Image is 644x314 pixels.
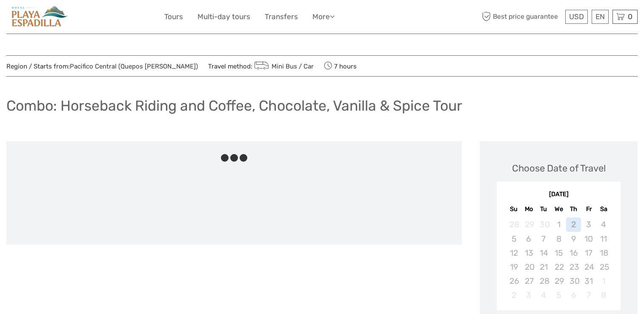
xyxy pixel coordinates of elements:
a: Pacifico Central (Quepos [PERSON_NAME]) [70,63,198,70]
div: Not available Thursday, October 9th, 2025 [566,232,581,246]
div: Su [506,203,521,215]
a: Multi-day tours [197,11,250,23]
div: Not available Thursday, October 2nd, 2025 [566,217,581,231]
div: Not available Friday, October 3rd, 2025 [581,217,596,231]
div: Not available Sunday, October 12th, 2025 [506,246,521,260]
div: Not available Saturday, October 25th, 2025 [596,260,611,274]
div: Not available Sunday, November 2nd, 2025 [506,288,521,302]
div: Not available Friday, November 7th, 2025 [581,288,596,302]
div: Not available Friday, October 31st, 2025 [581,274,596,288]
a: More [312,11,335,23]
span: Travel method: [208,60,314,72]
div: Not available Saturday, November 8th, 2025 [596,288,611,302]
div: Not available Wednesday, November 5th, 2025 [551,288,566,302]
a: Transfers [265,11,298,23]
div: Not available Saturday, October 18th, 2025 [596,246,611,260]
div: Sa [596,203,611,215]
div: Not available Saturday, October 4th, 2025 [596,217,611,231]
div: Not available Wednesday, October 22nd, 2025 [551,260,566,274]
div: Not available Sunday, October 5th, 2025 [506,232,521,246]
div: Not available Sunday, October 19th, 2025 [506,260,521,274]
div: Not available Tuesday, November 4th, 2025 [536,288,551,302]
div: month 2025-10 [500,217,618,302]
div: Not available Tuesday, September 30th, 2025 [536,217,551,231]
a: Tours [164,11,183,23]
h1: Combo: Horseback Riding and Coffee, Chocolate, Vanilla & Spice Tour [6,97,462,114]
a: Mini Bus / Car [252,63,314,70]
div: [DATE] [497,190,621,199]
span: 0 [627,12,634,21]
span: Region / Starts from: [6,62,198,71]
div: Tu [536,203,551,215]
div: Choose Date of Travel [512,162,606,175]
div: Not available Thursday, October 30th, 2025 [566,274,581,288]
div: EN [592,10,609,24]
div: Mo [521,203,536,215]
span: 7 hours [324,60,357,72]
div: Not available Wednesday, October 8th, 2025 [551,232,566,246]
div: Not available Monday, October 13th, 2025 [521,246,536,260]
div: Not available Monday, October 6th, 2025 [521,232,536,246]
div: Not available Thursday, November 6th, 2025 [566,288,581,302]
div: Not available Saturday, November 1st, 2025 [596,274,611,288]
div: Not available Wednesday, October 1st, 2025 [551,217,566,231]
div: Not available Monday, November 3rd, 2025 [521,288,536,302]
div: Not available Tuesday, October 7th, 2025 [536,232,551,246]
div: Not available Monday, September 29th, 2025 [521,217,536,231]
div: Not available Tuesday, October 14th, 2025 [536,246,551,260]
div: Not available Saturday, October 11th, 2025 [596,232,611,246]
div: Not available Wednesday, October 15th, 2025 [551,246,566,260]
div: Not available Tuesday, October 28th, 2025 [536,274,551,288]
div: Not available Tuesday, October 21st, 2025 [536,260,551,274]
span: Best price guarantee [480,10,563,24]
img: 3049-4a1e703e-b96b-4b90-b133-bf9d729f2d11_logo_small.png [6,6,69,27]
div: Not available Thursday, October 23rd, 2025 [566,260,581,274]
div: Not available Sunday, September 28th, 2025 [506,217,521,231]
div: Th [566,203,581,215]
div: Not available Friday, October 17th, 2025 [581,246,596,260]
div: Not available Friday, October 10th, 2025 [581,232,596,246]
div: Not available Monday, October 20th, 2025 [521,260,536,274]
span: USD [569,12,584,21]
div: We [551,203,566,215]
div: Not available Thursday, October 16th, 2025 [566,246,581,260]
div: Fr [581,203,596,215]
div: Not available Friday, October 24th, 2025 [581,260,596,274]
div: Not available Sunday, October 26th, 2025 [506,274,521,288]
div: Not available Wednesday, October 29th, 2025 [551,274,566,288]
div: Not available Monday, October 27th, 2025 [521,274,536,288]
